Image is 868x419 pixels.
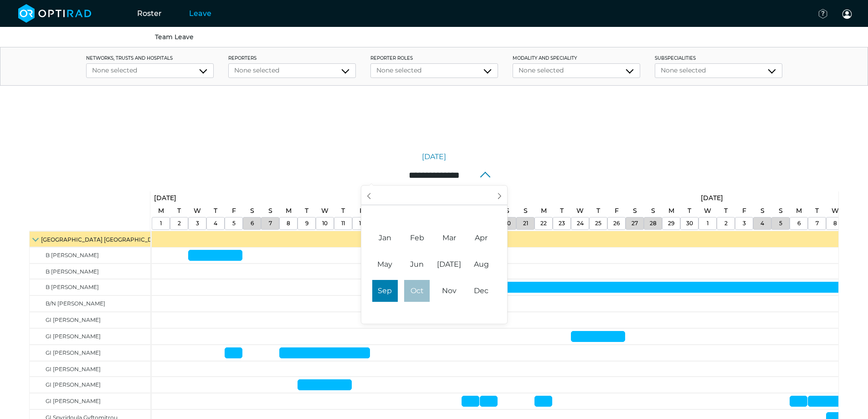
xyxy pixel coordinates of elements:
div: None selected [234,66,350,75]
span: GI [PERSON_NAME] [46,316,101,323]
a: September 4, 2025 [211,217,220,229]
a: September 22, 2025 [538,217,549,229]
a: September 8, 2025 [284,217,293,229]
input: Year [419,191,449,200]
div: None selected [92,66,208,75]
a: September 3, 2025 [194,217,201,229]
a: September 5, 2025 [230,204,238,217]
label: Modality and Speciality [513,55,640,62]
a: October 4, 2025 [758,204,767,217]
a: September 23, 2025 [558,204,566,217]
span: January 1, 2025 [372,227,398,249]
label: Reporter roles [370,55,498,62]
a: September 11, 2025 [339,217,347,229]
a: September 7, 2025 [267,217,274,229]
a: September 6, 2025 [248,217,256,229]
span: May 1, 2025 [372,253,398,275]
span: October 1, 2025 [404,280,430,302]
a: September 24, 2025 [575,217,586,229]
a: September 11, 2025 [339,204,347,217]
span: July 1, 2025 [437,253,462,275]
a: September 30, 2025 [685,204,693,217]
span: April 1, 2025 [468,227,494,249]
a: October 1, 2025 [704,217,711,229]
span: November 1, 2025 [437,280,462,302]
span: June 1, 2025 [404,253,430,275]
a: October 2, 2025 [722,217,730,229]
a: October 3, 2025 [740,204,749,217]
a: October 1, 2025 [702,204,714,217]
a: September 29, 2025 [666,217,677,229]
span: B [PERSON_NAME] [46,252,99,259]
span: B/N [PERSON_NAME] [46,300,105,307]
span: December 1, 2025 [468,280,494,302]
a: September 26, 2025 [611,217,622,229]
a: September 12, 2025 [357,217,366,229]
a: September 24, 2025 [574,204,586,217]
label: networks, trusts and hospitals [86,55,214,62]
span: GI [PERSON_NAME] [46,381,101,388]
img: brand-opti-rad-logos-blue-and-white-d2f68631ba2948856bd03f2d395fb146ddc8fb01b4b6e9315ea85fa773367... [18,4,92,23]
a: October 7, 2025 [813,204,821,217]
label: Subspecialities [655,55,782,62]
a: September 21, 2025 [521,204,530,217]
a: September 20, 2025 [502,217,513,229]
a: October 6, 2025 [795,217,803,229]
a: September 28, 2025 [647,217,659,229]
span: [GEOGRAPHIC_DATA] [GEOGRAPHIC_DATA] [41,236,165,243]
a: October 1, 2025 [699,191,725,205]
a: September 22, 2025 [539,204,549,217]
a: October 5, 2025 [777,217,785,229]
span: GI [PERSON_NAME] [46,398,101,404]
a: September 7, 2025 [266,204,275,217]
a: September 10, 2025 [320,217,330,229]
span: GI [PERSON_NAME] [46,349,101,356]
a: September 28, 2025 [649,204,657,217]
a: September 29, 2025 [666,204,677,217]
a: September 4, 2025 [211,204,220,217]
a: September 1, 2025 [158,217,164,229]
a: September 26, 2025 [612,204,621,217]
a: October 6, 2025 [794,204,804,217]
span: B [PERSON_NAME] [46,268,99,275]
label: Reporters [228,55,356,62]
a: September 2, 2025 [175,204,183,217]
a: September 30, 2025 [684,217,695,229]
a: September 27, 2025 [631,204,639,217]
a: Team Leave [155,33,194,41]
a: September 20, 2025 [503,204,512,217]
a: September 27, 2025 [629,217,640,229]
span: August 1, 2025 [468,253,494,275]
span: February 1, 2025 [404,227,430,249]
a: September 10, 2025 [319,204,331,217]
a: October 2, 2025 [722,204,730,217]
div: None selected [376,66,492,75]
a: September 1, 2025 [156,204,166,217]
span: GI [PERSON_NAME] [46,366,101,372]
a: October 5, 2025 [776,204,785,217]
a: October 4, 2025 [758,217,766,229]
a: September 9, 2025 [303,204,311,217]
a: September 23, 2025 [556,217,567,229]
a: September 25, 2025 [594,204,602,217]
a: [DATE] [422,151,446,162]
a: September 1, 2025 [152,191,179,205]
a: September 25, 2025 [593,217,604,229]
a: September 8, 2025 [283,204,294,217]
a: October 8, 2025 [829,204,841,217]
a: September 3, 2025 [191,204,203,217]
a: September 9, 2025 [303,217,311,229]
a: September 2, 2025 [175,217,183,229]
span: B [PERSON_NAME] [46,284,99,290]
a: September 5, 2025 [230,217,238,229]
div: None selected [519,66,634,75]
a: October 3, 2025 [740,217,748,229]
a: October 7, 2025 [813,217,821,229]
span: March 1, 2025 [437,227,462,249]
div: None selected [661,66,776,75]
span: GI [PERSON_NAME] [46,333,101,340]
a: September 6, 2025 [248,204,257,217]
a: September 12, 2025 [357,204,366,217]
span: September 1, 2025 [372,280,398,302]
a: September 21, 2025 [521,217,530,229]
